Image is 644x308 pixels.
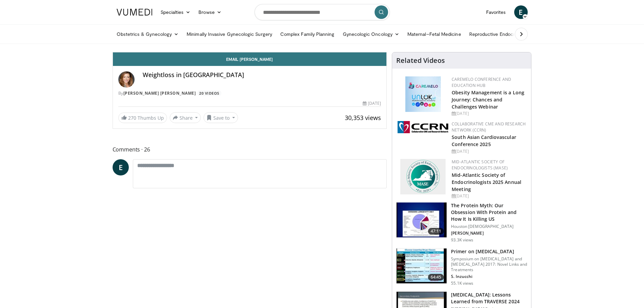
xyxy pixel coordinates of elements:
p: 55.1K views [451,281,473,286]
a: Obstetrics & Gynecology [113,27,183,41]
div: [DATE] [363,100,381,106]
a: Mid-Atlantic Society of Endocrinologists (MASE) [452,159,508,171]
a: E [113,159,129,175]
p: S. Inzucchi [451,274,527,279]
a: Mid-Atlantic Society of Endocrinologists 2025 Annual Meeting [452,172,521,192]
button: Save to [204,112,238,123]
span: 270 [128,115,136,121]
img: 022d2313-3eaa-4549-99ac-ae6801cd1fdc.150x105_q85_crop-smart_upscale.jpg [397,248,447,284]
a: Reproductive Endocrinology & [MEDICAL_DATA] [465,27,578,41]
a: Specialties [157,5,195,19]
span: 47:11 [428,228,444,235]
p: 93.3K views [451,237,473,243]
span: Comments 26 [113,145,387,154]
p: Symposium on [MEDICAL_DATA] and [MEDICAL_DATA] 2017: Novel Links and Treatments [451,256,527,273]
h3: Primer on [MEDICAL_DATA] [451,248,527,255]
a: [PERSON_NAME] [PERSON_NAME] [123,90,196,96]
a: 64:45 Primer on [MEDICAL_DATA] Symposium on [MEDICAL_DATA] and [MEDICAL_DATA] 2017: Novel Links a... [396,248,527,286]
span: 30,353 views [345,114,381,122]
a: 47:11 The Protein Myth: Our Obsession With Protein and How It Is Killing US Houston [DEMOGRAPHIC_... [396,202,527,243]
a: E [514,5,528,19]
button: Share [170,112,201,123]
a: CaReMeLO Conference and Education Hub [452,76,511,88]
div: By [118,90,381,96]
span: 64:45 [428,274,444,281]
a: 270 Thumbs Up [118,113,167,123]
a: Browse [194,5,225,19]
h4: Weightloss in [GEOGRAPHIC_DATA] [143,71,381,79]
h3: [MEDICAL_DATA]: Lessons Learned from TRAVERSE 2024 [451,291,527,305]
a: Email [PERSON_NAME] [113,52,387,66]
img: 45df64a9-a6de-482c-8a90-ada250f7980c.png.150x105_q85_autocrop_double_scale_upscale_version-0.2.jpg [405,76,441,112]
div: [DATE] [452,111,526,117]
a: Gynecologic Oncology [339,27,403,41]
h4: Related Videos [396,56,445,65]
a: South Asian Cardiovascular Conference 2025 [452,134,516,147]
p: Houston [DEMOGRAPHIC_DATA] [451,224,527,229]
img: f382488c-070d-4809-84b7-f09b370f5972.png.150x105_q85_autocrop_double_scale_upscale_version-0.2.png [400,159,446,194]
img: a04ee3ba-8487-4636-b0fb-5e8d268f3737.png.150x105_q85_autocrop_double_scale_upscale_version-0.2.png [398,121,448,133]
p: [PERSON_NAME] [451,231,527,236]
img: b7b8b05e-5021-418b-a89a-60a270e7cf82.150x105_q85_crop-smart_upscale.jpg [397,203,447,238]
div: [DATE] [452,148,526,155]
input: Search topics, interventions [255,4,390,20]
a: Collaborative CME and Research Network (CCRN) [452,121,526,133]
a: 20 Videos [197,90,222,96]
a: Minimally Invasive Gynecologic Surgery [183,27,276,41]
a: Favorites [482,5,510,19]
a: Complex Family Planning [276,27,339,41]
a: Obesity Management is a Long Journey: Chances and Challenges Webinar [452,89,524,110]
img: VuMedi Logo [117,9,152,16]
img: Avatar [118,71,135,88]
a: Maternal–Fetal Medicine [403,27,465,41]
div: [DATE] [452,193,526,199]
h3: The Protein Myth: Our Obsession With Protein and How It Is Killing US [451,202,527,222]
